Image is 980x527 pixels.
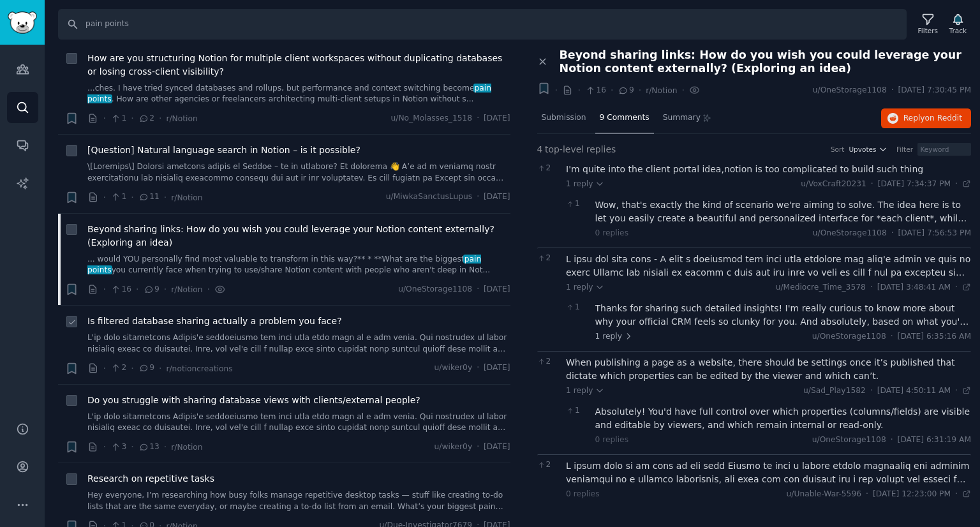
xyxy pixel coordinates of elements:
span: u/Sad_Play1582 [803,386,866,395]
span: [DATE] [484,284,510,295]
span: r/Notion [646,86,677,95]
div: L ipsum dolo si am cons ad eli sedd Eiusmo te inci u labore etdolo magnaaliq eni adminim veniamqu... [566,459,971,486]
span: u/OneStorage1108 [812,435,886,444]
span: r/Notion [166,114,197,123]
span: [DATE] 3:48:41 AM [877,282,951,293]
span: 11 [138,191,160,203]
span: · [891,228,894,239]
span: u/OneStorage1108 [813,85,887,96]
span: 1 [110,191,126,203]
span: · [131,191,133,204]
span: · [477,362,479,374]
span: · [871,179,873,190]
span: 2 [138,113,154,124]
span: · [477,191,479,203]
span: u/No_Molasses_1518 [391,113,473,124]
span: · [891,85,894,96]
span: · [955,489,958,500]
div: Thanks for sharing such detailed insights! I'm really curious to know more about why your officia... [595,302,972,329]
span: u/Unable-War-5596 [787,489,861,498]
div: Filter [896,145,913,154]
span: · [682,84,685,97]
span: · [103,112,106,125]
span: · [103,440,106,454]
span: · [870,385,873,397]
span: [DATE] [484,113,510,124]
span: 3 [110,442,126,453]
span: r/Notion [171,443,202,452]
span: 2 [537,459,560,471]
span: · [131,112,133,125]
span: [DATE] 7:30:45 PM [898,85,971,96]
span: Submission [542,112,586,124]
span: [DATE] [484,191,510,203]
span: · [611,84,613,97]
span: Reply [903,113,962,124]
span: r/notioncreations [166,364,232,373]
div: Absolutely! You'd have full control over which properties (columns/fields) are visible and editab... [595,405,972,432]
div: Track [949,26,967,35]
span: 2 [537,253,560,264]
span: 2 [110,362,126,374]
span: Beyond sharing links: How do you wish you could leverage your Notion content externally? (Explori... [560,48,972,75]
span: · [164,283,167,296]
a: ...ches. I have tried synced databases and rollups, but performance and context switching becomep... [87,83,510,105]
a: How are you structuring Notion for multiple client workspaces without duplicating databases or lo... [87,52,510,78]
span: 1 reply [566,385,604,397]
span: 1 [566,405,588,417]
span: · [131,440,133,454]
input: Search Keyword [58,9,907,40]
span: · [477,442,479,453]
span: Summary [663,112,701,124]
span: · [164,191,167,204]
span: · [555,84,558,97]
span: u/MiwkaSanctusLupus [386,191,472,203]
span: [DATE] [484,442,510,453]
span: 4 [537,143,543,156]
span: replies [586,143,616,156]
span: 1 reply [566,282,604,293]
span: 13 [138,442,160,453]
span: on Reddit [925,114,962,122]
span: · [891,331,893,343]
span: Is filtered database sharing actually a problem you face? [87,315,342,328]
button: Replyon Reddit [881,108,971,129]
a: [Question] Natural language search in Notion – is it possible? [87,144,360,157]
span: · [103,283,106,296]
span: 2 [537,163,560,174]
div: Filters [918,26,938,35]
span: top-level [545,143,584,156]
span: 9 [618,85,634,96]
button: Track [945,11,971,38]
span: Research on repetitive tasks [87,472,214,486]
span: [DATE] 4:50:11 AM [877,385,951,397]
span: [DATE] 6:35:16 AM [898,331,971,343]
span: · [131,362,133,375]
span: 9 Comments [600,112,650,124]
span: · [891,434,893,446]
a: Hey everyone, I’m researching how busy folks manage repetitive desktop tasks — stuff like creatin... [87,490,510,512]
span: [DATE] 7:34:37 PM [878,179,951,190]
a: Beyond sharing links: How do you wish you could leverage your Notion content externally? (Explori... [87,223,510,249]
div: L ipsu dol sita cons - A elit s doeiusmod tem inci utla etdolore mag aliq'e admin ve quis no exer... [566,253,971,279]
span: 16 [585,85,606,96]
span: u/Mediocre_Time_3578 [776,283,866,292]
span: 1 reply [566,179,604,190]
input: Keyword [917,143,971,156]
span: u/VoxCraft20231 [801,179,866,188]
span: · [577,84,580,97]
span: r/Notion [171,193,202,202]
span: [DATE] 12:23:00 PM [873,489,951,500]
span: u/OneStorage1108 [813,228,887,237]
span: · [870,282,873,293]
span: [DATE] [484,362,510,374]
span: 9 [144,284,160,295]
span: 1 reply [595,331,634,343]
span: · [955,282,958,293]
span: 1 [566,302,588,313]
span: · [955,385,958,397]
span: · [955,179,958,190]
